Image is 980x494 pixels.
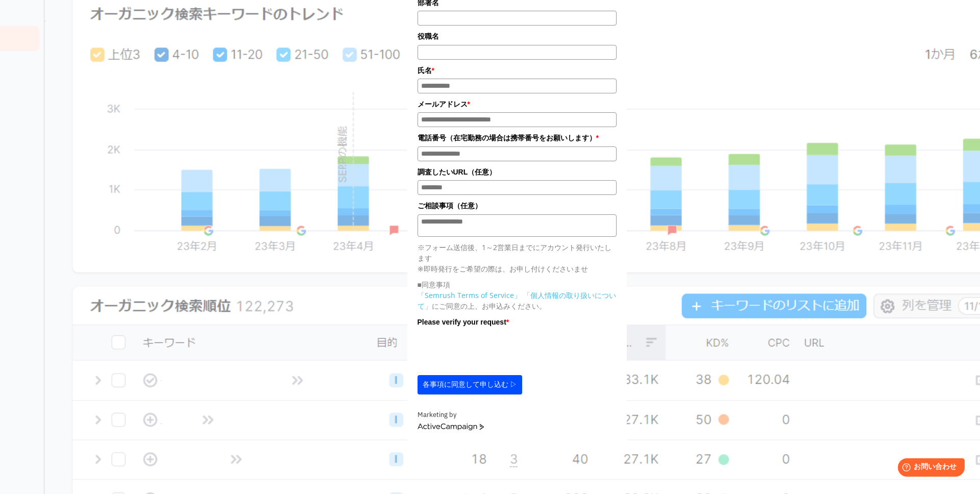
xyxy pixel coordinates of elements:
[418,316,617,328] label: Please verify your request
[418,290,617,311] p: にご同意の上、お申込みください。
[418,330,573,370] iframe: reCAPTCHA
[418,31,617,42] label: 役職名
[418,65,617,76] label: 氏名
[418,166,617,178] label: 調査したいURL（任意）
[889,454,969,483] iframe: Help widget launcher
[418,242,617,274] p: ※フォーム送信後、1～2営業日までにアカウント発行いたします ※即時発行をご希望の際は、お申し付けくださいませ
[418,290,521,300] a: 「Semrush Terms of Service」
[418,279,617,290] p: ■同意事項
[418,98,617,110] label: メールアドレス
[418,410,617,421] div: Marketing by
[418,375,523,394] button: 各事項に同意して申し込む ▷
[418,132,617,143] label: 電話番号（在宅勤務の場合は携帯番号をお願いします）
[418,290,616,311] a: 「個人情報の取り扱いについて」
[418,200,617,211] label: ご相談事項（任意）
